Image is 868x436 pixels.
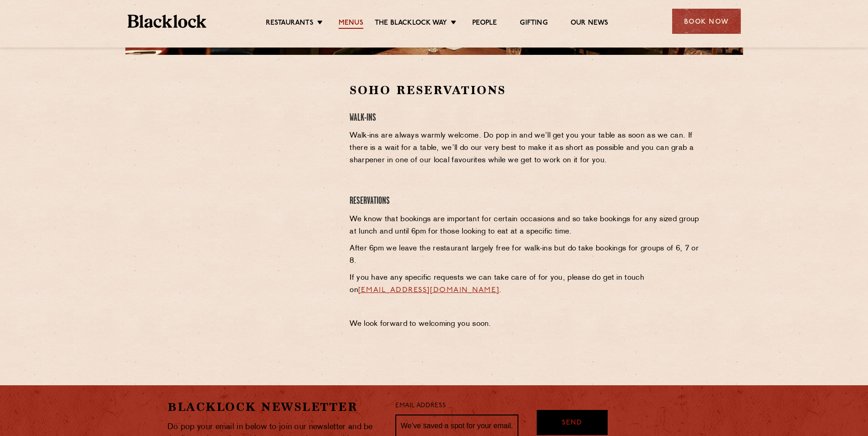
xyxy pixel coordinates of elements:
[350,272,701,297] p: If you have any specific requests we can take care of for you, please do get in touch on .
[350,243,701,267] p: After 6pm we leave the restaurant largely free for walk-ins but do take bookings for groups of 6,...
[375,19,447,29] a: The Blacklock Way
[339,19,363,29] a: Menus
[472,19,497,29] a: People
[350,318,701,330] p: We look forward to welcoming you soon.
[350,82,701,98] h2: Soho Reservations
[350,130,701,167] p: Walk-ins are always warmly welcome. Do pop in and we’ll get you your table as soon as we can. If ...
[571,19,609,29] a: Our News
[358,287,499,294] a: [EMAIL_ADDRESS][DOMAIN_NAME]
[350,112,701,124] h4: Walk-Ins
[672,9,741,34] div: Book Now
[266,19,313,29] a: Restaurants
[167,399,382,415] h2: Blacklock Newsletter
[350,213,701,238] p: We know that bookings are important for certain occasions and so take bookings for any sized grou...
[562,418,582,429] span: Send
[200,82,303,220] iframe: OpenTable make booking widget
[350,195,701,207] h4: Reservations
[395,401,446,411] label: Email Address
[520,19,547,29] a: Gifting
[128,15,207,28] img: BL_Textured_Logo-footer-cropped.svg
